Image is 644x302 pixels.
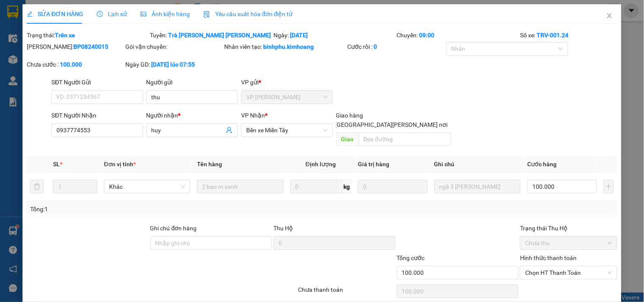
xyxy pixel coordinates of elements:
span: VP Trà Vinh (Hàng) [24,36,82,45]
b: 09:00 [419,32,435,39]
span: edit [27,11,33,17]
div: SĐT Người Nhận [51,111,143,120]
span: K BAO HƯ [22,55,54,63]
div: VP gửi [241,78,332,87]
input: Dọc đường [359,132,451,146]
label: Hình thức thanh toán [520,254,577,261]
button: Close [598,4,622,28]
label: Ghi chú đơn hàng [150,225,197,232]
span: Chưa thu [525,237,612,249]
div: Ngày GD: [126,60,222,69]
span: kg [343,180,351,193]
span: Tên hàng [197,161,222,168]
b: binhphu.kimhoang [263,43,314,50]
div: Ngày: [273,31,396,40]
b: TRV-001.24 [537,32,568,39]
button: delete [30,180,44,193]
p: GỬI: [3,17,124,33]
div: Chưa thanh toán [297,285,396,300]
div: Cước rồi : [348,42,444,51]
span: Bến xe Miền Tây [246,124,327,137]
div: Tuyến: [149,31,273,40]
b: Trà [PERSON_NAME] [PERSON_NAME] [169,32,271,39]
span: VP Bình Phú [246,91,327,103]
div: Gói vận chuyển: [126,42,222,51]
p: NHẬN: [3,36,124,45]
div: Số xe: [519,31,618,40]
div: Chưa cước : [27,60,124,69]
div: Trạng thái: [26,31,149,40]
span: Chọn HT Thanh Toán [525,266,612,279]
span: [GEOGRAPHIC_DATA][PERSON_NAME] nơi [332,120,451,129]
span: Yêu cầu xuất hóa đơn điện tử [203,11,293,17]
b: 100.000 [60,61,82,68]
span: Lịch sử [97,11,127,17]
input: Ghi chú đơn hàng [150,236,272,250]
span: GIAO: [3,55,54,63]
button: plus [604,180,614,193]
span: user-add [226,127,233,134]
b: [DATE] [290,32,308,39]
span: Định lượng [306,161,336,168]
span: Cước hàng [527,161,557,168]
span: Đơn vị tính [104,161,136,168]
div: Người gửi [146,78,238,87]
span: VP [PERSON_NAME] ([GEOGRAPHIC_DATA]) - [3,17,79,33]
span: SỬA ĐƠN HÀNG [27,11,83,17]
span: Khác [109,180,185,193]
div: Nhân viên tạo: [224,42,346,51]
span: clock-circle [97,11,103,17]
span: SL [53,161,60,168]
div: Tổng: 1 [30,204,249,214]
strong: BIÊN NHẬN GỬI HÀNG [28,5,98,13]
span: VP Nhận [241,112,265,119]
span: Thu Hộ [273,225,293,232]
span: close [606,12,613,19]
input: Ghi Chú [434,180,520,193]
div: Chuyến: [396,31,520,40]
div: Người nhận [146,111,238,120]
input: VD: Bàn, Ghế [197,180,283,193]
div: [PERSON_NAME]: [27,42,124,51]
span: picture [141,11,146,17]
b: BP08240015 [73,43,108,50]
span: Ảnh kiện hàng [141,11,190,17]
span: Giao hàng [336,112,363,119]
div: SĐT Người Gửi [51,78,143,87]
div: Trạng thái Thu Hộ [520,224,617,233]
span: Giao [336,132,359,146]
input: 0 [358,180,427,193]
b: 0 [374,43,377,50]
img: icon [203,11,210,18]
span: Giá trị hàng [358,161,389,168]
b: Trên xe [55,32,75,39]
th: Ghi chú [431,156,524,173]
span: Tổng cước [397,254,425,261]
span: 0793948009 - [3,46,82,54]
b: [DATE] lúc 07:55 [152,61,195,68]
span: close-circle [607,270,613,275]
span: ÁNH TUYẾT [45,46,82,54]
